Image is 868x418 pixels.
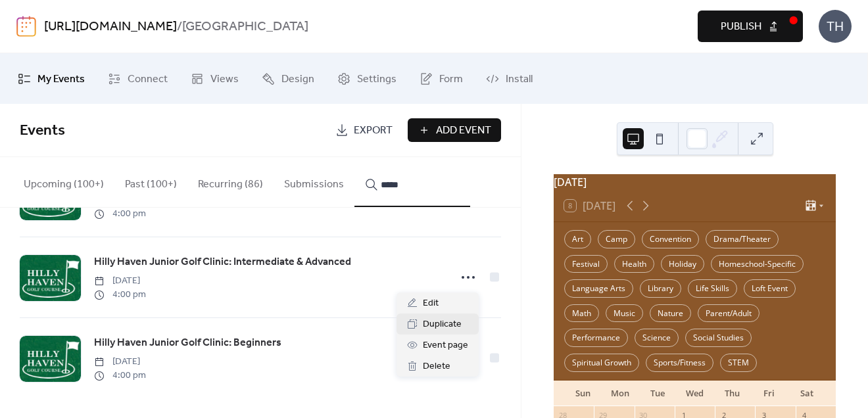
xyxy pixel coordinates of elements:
span: Duplicate [423,317,462,333]
div: Library [640,279,681,298]
span: [DATE] [94,355,146,369]
div: Spiritual Growth [564,354,639,372]
div: Thu [713,381,751,407]
div: Camp [598,230,635,248]
span: Connect [128,69,168,89]
div: Drama/Theater [706,230,779,248]
a: Views [181,58,249,99]
a: My Events [8,58,95,99]
button: Submissions [274,157,354,206]
div: Fri [751,381,788,407]
div: Parent/Adult [698,304,759,323]
a: Install [476,58,542,99]
div: Sports/Fitness [646,354,713,372]
div: STEM [720,354,757,372]
span: 4:00 pm [94,207,146,221]
span: Delete [423,359,450,375]
div: Sat [788,381,825,407]
span: Edit [423,296,439,312]
a: [URL][DOMAIN_NAME] [44,14,177,39]
a: Design [252,58,324,99]
div: Language Arts [564,279,633,298]
a: Connect [98,58,178,99]
div: Health [614,255,654,273]
div: TH [819,10,852,43]
span: 4:00 pm [94,369,146,383]
a: Form [410,58,473,99]
span: Install [506,69,533,89]
span: Design [281,69,314,89]
span: Events [20,116,65,145]
div: Science [635,329,679,347]
span: Event page [423,338,468,354]
b: / [177,14,182,39]
span: [DATE] [94,274,146,288]
div: Festival [564,255,608,273]
div: Social Studies [685,329,752,347]
a: Export [325,118,402,142]
a: Hilly Haven Junior Golf Clinic: Intermediate & Advanced [94,254,351,271]
span: Hilly Haven Junior Golf Clinic: Beginners [94,335,281,351]
div: Homeschool-Specific [711,255,804,273]
a: Hilly Haven Junior Golf Clinic: Beginners [94,335,281,352]
div: Wed [676,381,713,407]
a: Settings [327,58,406,99]
span: Form [439,69,463,89]
div: Life Skills [688,279,737,298]
b: [GEOGRAPHIC_DATA] [182,14,308,39]
div: [DATE] [554,174,836,190]
span: Views [210,69,239,89]
img: logo [16,16,36,37]
span: 4:00 pm [94,288,146,302]
div: Sun [564,381,602,407]
div: Performance [564,329,628,347]
span: My Events [37,69,85,89]
div: Music [606,304,643,323]
span: Hilly Haven Junior Golf Clinic: Intermediate & Advanced [94,254,351,270]
span: Add Event [436,123,491,139]
div: Convention [642,230,699,248]
button: Upcoming (100+) [13,157,114,206]
button: Recurring (86) [187,157,274,206]
div: Loft Event [744,279,796,298]
span: Settings [357,69,397,89]
div: Art [564,230,591,248]
button: Add Event [408,118,501,142]
button: Past (100+) [114,157,187,206]
div: Nature [650,304,691,323]
span: Export [354,123,393,139]
button: Publish [698,11,803,42]
div: Tue [639,381,676,407]
span: Publish [721,19,761,35]
div: Math [564,304,599,323]
div: Holiday [661,255,704,273]
div: Mon [602,381,639,407]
